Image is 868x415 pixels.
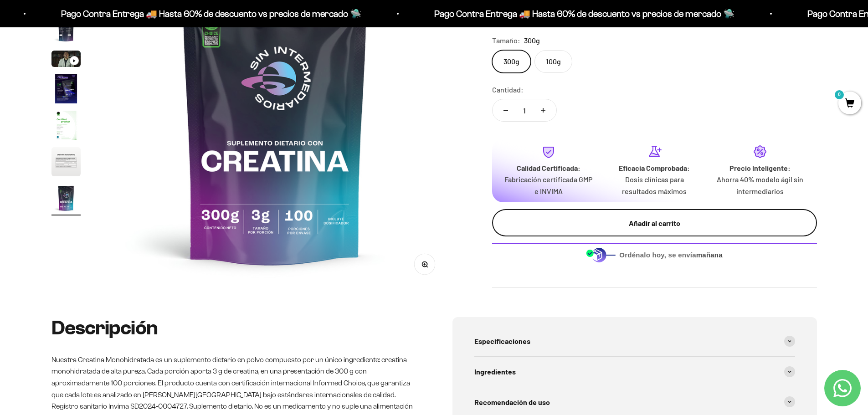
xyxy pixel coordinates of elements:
[51,111,81,140] img: Creatina Monohidrato
[11,15,189,36] p: ¿Qué te daría la seguridad final para añadir este producto a tu carrito?
[11,43,189,68] div: Un aval de expertos o estudios clínicos en la página.
[609,174,700,197] p: Dosis clínicas para resultados máximos
[51,111,81,143] button: Ir al artículo 7
[51,147,81,179] button: Ir al artículo 8
[11,107,189,131] div: La confirmación de la pureza de los ingredientes.
[49,6,349,21] p: Pago Contra Entrega 🚚 Hasta 60% de descuento vs precios de mercado 🛸
[51,14,81,43] img: Creatina Monohidrato
[492,209,817,236] button: Añadir al carrito
[474,357,795,387] summary: Ingredientes
[51,74,81,106] button: Ir al artículo 6
[51,147,81,176] img: Creatina Monohidrato
[474,366,516,378] span: Ingredientes
[474,396,550,408] span: Recomendación de uso
[714,174,806,197] p: Ahorra 40% modelo ágil sin intermediarios
[586,247,616,262] img: Despacho sin intermediarios
[517,164,580,172] strong: Calidad Certificada:
[474,335,530,347] span: Especificaciones
[148,136,189,151] button: Enviar
[51,317,416,339] h2: Descripción
[51,51,81,70] button: Ir al artículo 5
[530,99,556,121] button: Aumentar cantidad
[838,99,861,109] a: 0
[51,14,81,46] button: Ir al artículo 4
[474,326,795,356] summary: Especificaciones
[729,164,791,172] strong: Precio Inteligente:
[510,217,799,229] div: Añadir al carrito
[51,184,81,215] button: Ir al artículo 9
[619,164,690,172] strong: Eficacia Comprobada:
[524,35,540,46] span: 300g
[503,174,594,197] p: Fabricación certificada GMP e INVIMA
[11,88,189,104] div: Un mensaje de garantía de satisfacción visible.
[619,250,723,260] span: Ordénalo hoy, se envía
[149,136,188,151] span: Enviar
[492,84,524,96] label: Cantidad:
[492,35,520,46] legend: Tamaño:
[422,6,723,21] p: Pago Contra Entrega 🚚 Hasta 60% de descuento vs precios de mercado 🛸
[493,99,519,121] button: Reducir cantidad
[51,184,81,213] img: Creatina Monohidrato
[51,74,81,103] img: Creatina Monohidrato
[834,89,845,100] mark: 0
[11,70,189,86] div: Más detalles sobre la fecha exacta de entrega.
[696,251,723,259] b: mañana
